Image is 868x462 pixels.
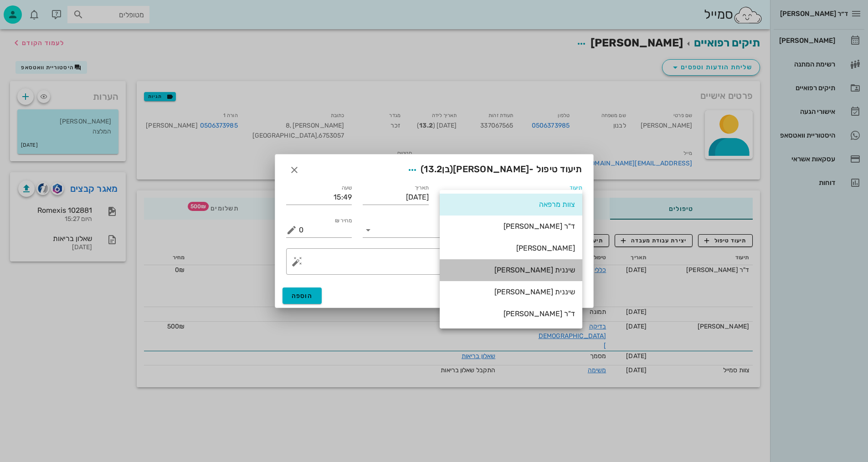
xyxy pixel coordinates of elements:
[424,164,442,175] span: 13.2
[404,162,582,178] span: תיעוד טיפול -
[440,190,582,205] div: תיעודצוות מרפאה
[447,200,575,209] div: צוות מרפאה
[421,164,453,175] span: (בן )
[447,244,575,252] div: [PERSON_NAME]
[335,217,352,224] label: מחיר ₪
[414,185,429,191] label: תאריך
[292,292,313,300] span: הוספה
[453,164,529,175] span: [PERSON_NAME]
[570,185,582,191] label: תיעוד
[447,309,575,318] div: ד"ר [PERSON_NAME]
[447,266,575,274] div: שיננית [PERSON_NAME]
[342,185,352,191] label: שעה
[447,222,575,231] div: ד"ר [PERSON_NAME]
[286,225,297,236] button: מחיר ₪ appended action
[282,287,322,304] button: הוספה
[447,287,575,296] div: שיננית [PERSON_NAME]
